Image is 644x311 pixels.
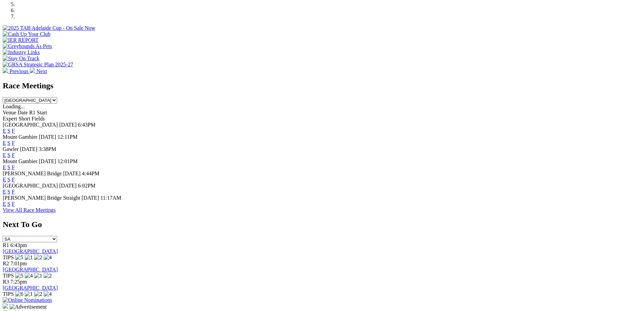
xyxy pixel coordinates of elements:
[3,43,52,49] img: Greyhounds As Pets
[3,110,16,115] span: Venue
[7,189,10,195] a: S
[44,254,52,261] img: 4
[3,68,30,74] a: Previous
[3,297,52,303] img: Online Nominations
[39,134,56,140] span: [DATE]
[3,146,19,152] span: Gawler
[7,152,10,158] a: S
[3,279,9,285] span: R3
[3,152,6,158] a: E
[9,68,28,74] span: Previous
[3,81,641,90] h2: Race Meetings
[59,122,77,128] span: [DATE]
[3,128,6,134] a: E
[3,248,58,254] a: [GEOGRAPHIC_DATA]
[3,189,6,195] a: E
[15,273,23,279] img: 5
[31,116,45,121] span: Fields
[3,140,6,146] a: E
[3,220,641,229] h2: Next To Go
[82,171,99,176] span: 4:44PM
[7,201,10,207] a: S
[12,164,15,170] a: F
[3,122,58,128] span: [GEOGRAPHIC_DATA]
[39,158,56,164] span: [DATE]
[10,279,27,285] span: 7:25pm
[3,242,9,248] span: R1
[3,183,58,188] span: [GEOGRAPHIC_DATA]
[3,49,40,55] img: Industry Links
[30,68,35,73] img: chevron-right-pager-white.svg
[57,134,77,140] span: 12:11PM
[3,68,8,73] img: chevron-left-pager-white.svg
[3,291,14,297] span: TIPS
[3,267,58,272] a: [GEOGRAPHIC_DATA]
[30,68,47,74] a: Next
[3,25,95,31] img: 2025 TAB Adelaide Cup - On Sale Now
[12,177,15,182] a: F
[3,207,56,213] a: View All Race Meetings
[34,273,42,279] img: 1
[25,254,33,261] img: 1
[3,37,39,43] img: IER REPORT
[3,261,9,266] span: R2
[19,116,30,121] span: Short
[7,140,10,146] a: S
[29,110,47,115] span: R1 Start
[3,285,58,291] a: [GEOGRAPHIC_DATA]
[3,273,14,279] span: TIPS
[3,171,62,176] span: [PERSON_NAME] Bridge
[3,303,8,309] img: 15187_Greyhounds_GreysPlayCentral_Resize_SA_WebsiteBanner_300x115_2025.jpg
[3,55,39,62] img: Stay On Track
[20,146,38,152] span: [DATE]
[3,116,17,121] span: Expert
[25,273,33,279] img: 4
[10,242,27,248] span: 6:43pm
[15,254,23,261] img: 5
[12,152,15,158] a: F
[63,171,81,176] span: [DATE]
[18,110,28,115] span: Date
[3,164,6,170] a: E
[59,183,77,188] span: [DATE]
[3,254,14,260] span: TIPS
[3,177,6,182] a: E
[15,291,23,297] img: 6
[78,183,96,188] span: 6:02PM
[81,195,99,201] span: [DATE]
[12,140,15,146] a: F
[100,195,121,201] span: 11:17AM
[34,254,42,261] img: 2
[3,104,25,109] span: Loading...
[37,68,47,74] span: Next
[12,189,15,195] a: F
[44,273,52,279] img: 2
[57,158,78,164] span: 12:01PM
[10,261,27,266] span: 7:01pm
[25,291,33,297] img: 1
[3,134,38,140] span: Mount Gambier
[3,158,38,164] span: Mount Gambier
[7,164,10,170] a: S
[3,31,50,37] img: Cash Up Your Club
[12,201,15,207] a: F
[7,177,10,182] a: S
[78,122,96,128] span: 6:43PM
[3,195,80,201] span: [PERSON_NAME] Bridge Straight
[7,128,10,134] a: S
[44,291,52,297] img: 4
[3,201,6,207] a: E
[39,146,56,152] span: 3:38PM
[34,291,42,297] img: 2
[12,128,15,134] a: F
[9,304,47,310] img: Advertisement
[3,62,73,68] img: GRSA Strategic Plan 2025-27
